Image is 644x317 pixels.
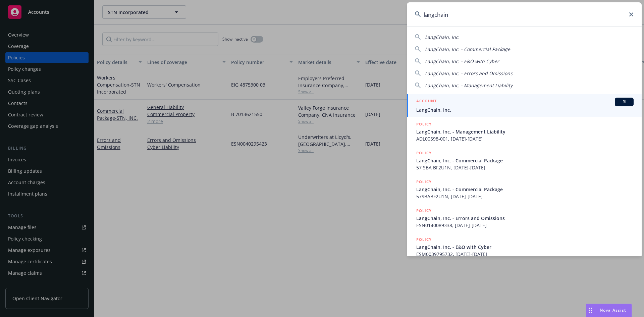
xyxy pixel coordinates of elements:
span: 57SBABF2U1N, [DATE]-[DATE] [416,193,634,200]
a: POLICYLangChain, Inc. - Commercial Package57SBABF2U1N, [DATE]-[DATE] [407,175,642,204]
a: POLICYLangChain, Inc. - Errors and OmissionsESN0140089338, [DATE]-[DATE] [407,204,642,232]
h5: POLICY [416,150,432,156]
span: LangChain, Inc. - E&O with Cyber [416,244,634,251]
span: LangChain, Inc. [416,106,634,113]
h5: POLICY [416,207,432,214]
a: POLICYLangChain, Inc. - E&O with CyberESM0039795732, [DATE]-[DATE] [407,232,642,261]
input: Search... [407,2,642,27]
a: POLICYLangChain, Inc. - Commercial Package57 SBA BF2U1N, [DATE]-[DATE] [407,146,642,175]
h5: POLICY [416,236,432,243]
span: 57 SBA BF2U1N, [DATE]-[DATE] [416,164,634,171]
span: ESN0140089338, [DATE]-[DATE] [416,222,634,229]
span: LangChain, Inc. - Errors and Omissions [425,70,513,76]
span: ADL00598-001, [DATE]-[DATE] [416,135,634,142]
span: LangChain, Inc. - Management Liability [416,128,634,135]
span: LangChain, Inc. - Commercial Package [425,46,510,52]
h5: POLICY [416,178,432,185]
a: POLICYLangChain, Inc. - Management LiabilityADL00598-001, [DATE]-[DATE] [407,117,642,146]
span: ESM0039795732, [DATE]-[DATE] [416,251,634,258]
span: LangChain, Inc. - Commercial Package [416,186,634,193]
span: LangChain, Inc. - Commercial Package [416,157,634,164]
h5: POLICY [416,121,432,127]
a: ACCOUNTBILangChain, Inc. [407,94,642,117]
span: LangChain, Inc. [425,34,460,40]
button: Nova Assist [586,304,632,317]
span: LangChain, Inc. - Errors and Omissions [416,215,634,222]
span: BI [618,99,631,105]
span: LangChain, Inc. - Management Liability [425,82,513,89]
span: LangChain, Inc. - E&O with Cyber [425,58,499,64]
span: Nova Assist [600,307,626,313]
div: Drag to move [586,304,594,317]
h5: ACCOUNT [416,98,437,106]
